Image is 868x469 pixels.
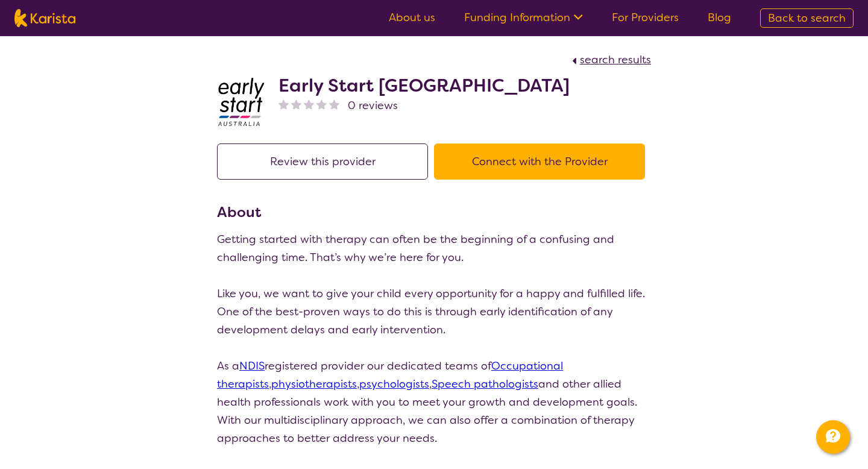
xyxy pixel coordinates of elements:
[217,143,428,180] button: Review this provider
[316,99,327,109] img: nonereviewstar
[612,10,679,25] a: For Providers
[432,377,538,391] a: Speech pathologists
[580,52,651,67] span: search results
[816,420,850,454] button: Channel Menu
[359,377,429,391] a: psychologists
[217,285,651,339] p: Like you, we want to give your child every opportunity for a happy and fulfilled life. One of the...
[278,75,570,96] h2: Early Start [GEOGRAPHIC_DATA]
[434,143,645,180] button: Connect with the Provider
[768,11,846,25] span: Back to search
[217,78,265,126] img: bdpoyytkvdhmeftzccod.jpg
[708,10,731,25] a: Blog
[239,359,265,373] a: NDIS
[217,201,651,223] h3: About
[217,357,651,447] p: As a registered provider our dedicated teams of , , , and other allied health professionals work ...
[348,96,398,115] span: 0 reviews
[278,99,289,109] img: nonereviewstar
[329,99,339,109] img: nonereviewstar
[271,377,357,391] a: physiotherapists
[569,52,651,67] a: search results
[217,230,651,266] p: Getting started with therapy can often be the beginning of a confusing and challenging time. That...
[389,10,435,25] a: About us
[217,154,434,169] a: Review this provider
[291,99,301,109] img: nonereviewstar
[14,9,75,27] img: Karista logo
[464,10,583,25] a: Funding Information
[760,8,854,28] a: Back to search
[434,154,651,169] a: Connect with the Provider
[304,99,314,109] img: nonereviewstar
